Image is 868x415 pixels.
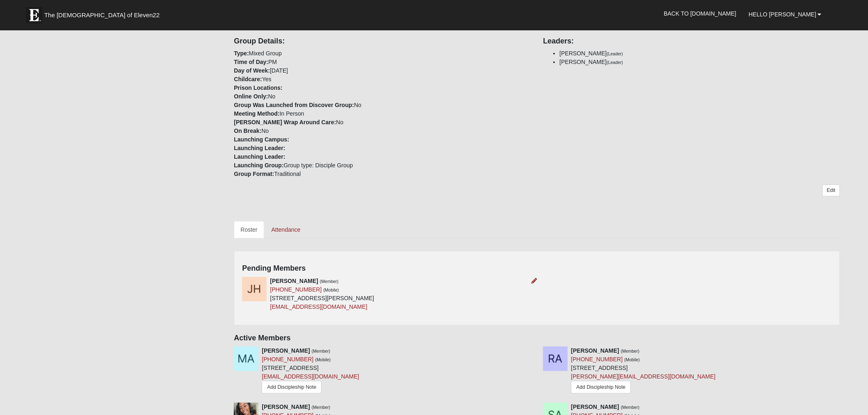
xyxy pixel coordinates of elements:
[262,347,359,396] div: [STREET_ADDRESS]
[270,278,318,284] strong: [PERSON_NAME]
[234,162,283,169] strong: Launching Group:
[234,221,264,238] a: Roster
[270,303,367,310] a: [EMAIL_ADDRESS][DOMAIN_NAME]
[234,67,270,74] strong: Day of Week:
[265,221,307,238] a: Attendance
[22,3,186,23] a: The [DEMOGRAPHIC_DATA] of Eleven22
[234,334,840,343] h4: Active Members
[571,347,715,397] div: [STREET_ADDRESS]
[234,153,285,160] strong: Launching Leader:
[234,93,268,100] strong: Online Only:
[44,11,160,19] span: The [DEMOGRAPHIC_DATA] of Eleven22
[234,59,268,65] strong: Time of Day:
[234,136,289,143] strong: Launching Campus:
[234,119,336,125] strong: [PERSON_NAME] Wrap Around Care:
[749,11,816,18] span: Hello [PERSON_NAME]
[262,347,310,354] strong: [PERSON_NAME]
[234,171,274,177] strong: Group Format:
[560,58,840,66] li: [PERSON_NAME]
[571,381,631,394] a: Add Discipleship Note
[607,51,623,56] small: (Leader)
[234,145,285,151] strong: Launching Leader:
[234,76,262,82] strong: Childcare:
[822,185,840,196] a: Edit
[560,49,840,58] li: [PERSON_NAME]
[323,287,339,292] small: (Mobile)
[234,84,282,91] strong: Prison Locations:
[262,356,313,363] a: [PHONE_NUMBER]
[270,277,374,311] div: [STREET_ADDRESS][PERSON_NAME]
[234,102,354,108] strong: Group Was Launched from Discover Group:
[571,373,715,380] a: [PERSON_NAME][EMAIL_ADDRESS][DOMAIN_NAME]
[262,373,359,380] a: [EMAIL_ADDRESS][DOMAIN_NAME]
[624,357,640,362] small: (Mobile)
[270,286,322,293] a: [PHONE_NUMBER]
[621,349,640,353] small: (Member)
[234,37,531,46] h4: Group Details:
[242,264,832,273] h4: Pending Members
[571,356,623,363] a: [PHONE_NUMBER]
[607,60,623,65] small: (Leader)
[658,3,742,24] a: Back to [DOMAIN_NAME]
[234,110,279,117] strong: Meeting Method:
[543,37,840,46] h4: Leaders:
[571,347,619,354] strong: [PERSON_NAME]
[234,50,249,57] strong: Type:
[262,381,322,394] a: Add Discipleship Note
[234,128,261,134] strong: On Break:
[312,349,331,353] small: (Member)
[26,7,42,23] img: Eleven22 logo
[315,357,331,362] small: (Mobile)
[228,31,537,178] div: Mixed Group PM [DATE] Yes No No In Person No No Group type: Disciple Group Traditional
[320,279,339,284] small: (Member)
[742,4,828,25] a: Hello [PERSON_NAME]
